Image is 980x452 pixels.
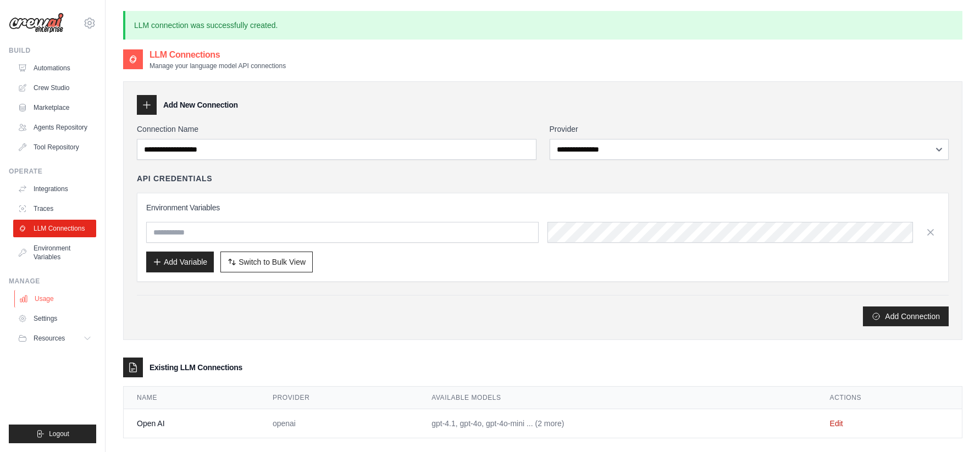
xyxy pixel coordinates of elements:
[9,46,96,55] div: Build
[418,409,816,438] td: gpt-4.1, gpt-4o, gpt-4o-mini ... (2 more)
[418,387,816,409] th: Available Models
[150,362,242,373] h3: Existing LLM Connections
[13,220,96,237] a: LLM Connections
[13,59,96,77] a: Automations
[163,99,238,110] h3: Add New Connection
[259,409,418,438] td: openai
[124,409,259,438] td: Open AI
[830,419,843,428] a: Edit
[550,124,949,135] label: Provider
[13,119,96,136] a: Agents Repository
[9,277,96,286] div: Manage
[817,387,962,409] th: Actions
[150,62,286,70] p: Manage your language model API connections
[13,239,96,266] a: Environment Variables
[13,138,96,156] a: Tool Repository
[49,429,69,438] span: Logout
[13,330,96,347] button: Resources
[9,425,96,443] button: Logout
[13,310,96,327] a: Settings
[239,256,306,267] span: Switch to Bulk View
[9,13,64,34] img: Logo
[146,252,214,272] button: Add Variable
[13,99,96,116] a: Marketplace
[13,200,96,217] a: Traces
[150,48,286,62] h2: LLM Connections
[9,167,96,176] div: Operate
[220,252,313,272] button: Switch to Bulk View
[123,11,962,40] p: LLM connection was successfully created.
[14,290,97,308] a: Usage
[259,387,418,409] th: Provider
[863,306,949,326] button: Add Connection
[146,202,939,213] h3: Environment Variables
[137,124,536,135] label: Connection Name
[13,79,96,97] a: Crew Studio
[137,173,212,184] h4: API Credentials
[124,387,259,409] th: Name
[34,334,65,343] span: Resources
[13,180,96,198] a: Integrations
